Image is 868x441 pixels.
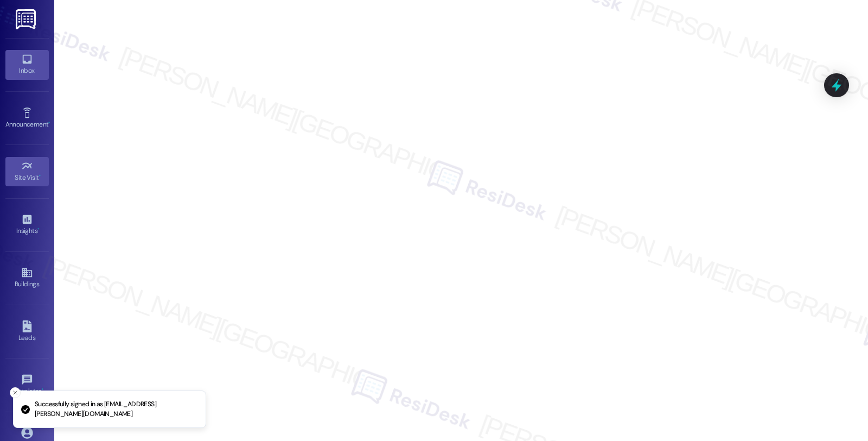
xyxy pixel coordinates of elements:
a: Inbox [5,50,49,79]
a: Insights • [5,210,49,240]
img: ResiDesk Logo [16,9,38,29]
a: Buildings [5,263,49,293]
span: • [37,225,39,233]
span: • [39,172,41,180]
p: Successfully signed in as [EMAIL_ADDRESS][PERSON_NAME][DOMAIN_NAME] [35,400,197,419]
button: Close toast [10,387,21,398]
a: Leads [5,317,49,346]
a: Templates • [5,370,49,400]
span: • [48,119,50,127]
a: Site Visit • [5,157,49,186]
